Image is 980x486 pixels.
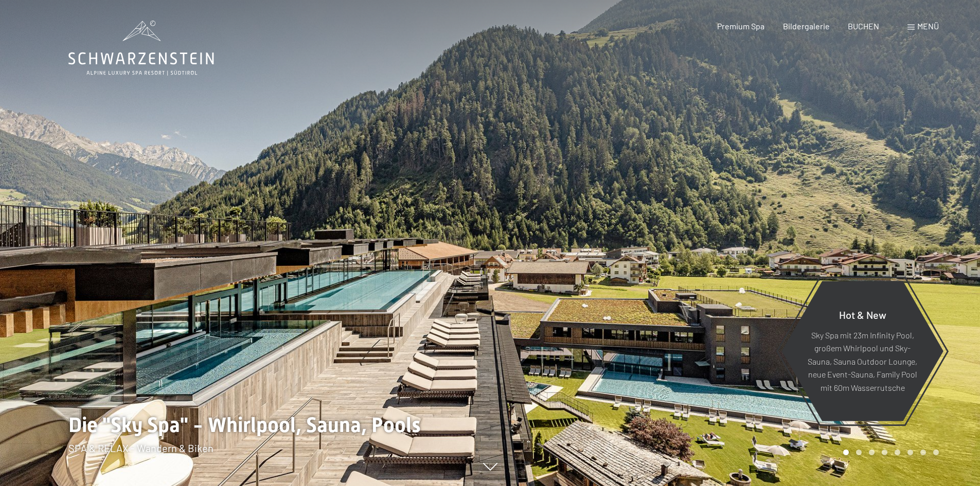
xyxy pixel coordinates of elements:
div: Carousel Page 2 [856,449,862,455]
div: Carousel Pagination [840,449,939,455]
a: Bildergalerie [783,21,830,31]
p: Sky Spa mit 23m Infinity Pool, großem Whirlpool und Sky-Sauna, Sauna Outdoor Lounge, neue Event-S... [807,328,918,394]
span: Menü [917,21,939,31]
a: Premium Spa [717,21,764,31]
a: BUCHEN [848,21,879,31]
div: Carousel Page 8 [933,449,939,455]
a: Hot & New Sky Spa mit 23m Infinity Pool, großem Whirlpool und Sky-Sauna, Sauna Outdoor Lounge, ne... [781,280,944,422]
span: Hot & New [839,308,886,320]
div: Carousel Page 7 [920,449,926,455]
div: Carousel Page 1 (Current Slide) [843,449,849,455]
div: Carousel Page 3 [869,449,875,455]
div: Carousel Page 4 [882,449,887,455]
div: Carousel Page 6 [907,449,913,455]
div: Carousel Page 5 [895,449,900,455]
